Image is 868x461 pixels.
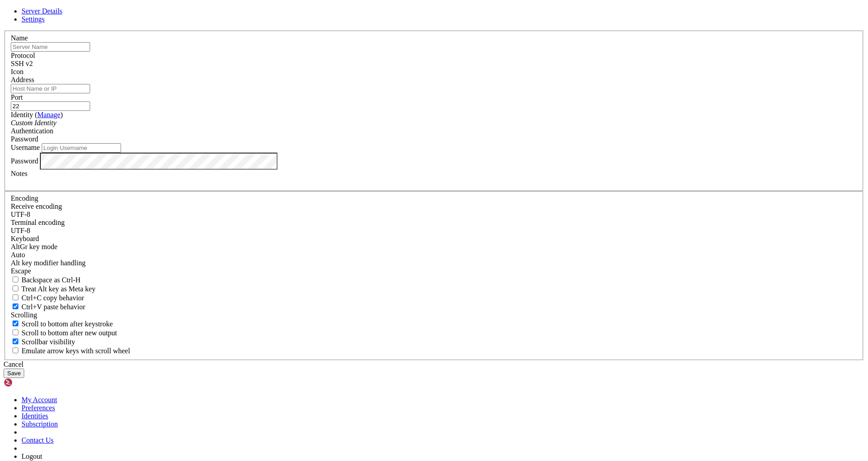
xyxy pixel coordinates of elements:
[22,303,85,311] span: Ctrl+V paste behavior
[11,276,81,284] label: If true, the backspace should send BS ('\x08', aka ^H). Otherwise the backspace key should send '...
[37,111,61,119] a: Manage
[11,211,30,218] span: UTF-8
[11,84,90,93] input: Host Name or IP
[11,347,130,355] label: When using the alternative screen buffer, and DECCKM (Application Cursor Keys) is active, mouse w...
[11,76,34,83] label: Address
[11,329,117,337] label: Scroll to bottom after new output.
[22,285,95,293] span: Treat Alt key as Meta key
[11,243,57,250] label: Set the expected encoding for data received from the host. If the encodings do not match, visual ...
[13,285,18,291] input: Treat Alt key as Meta key
[11,267,31,275] span: Escape
[22,420,58,428] a: Subscription
[22,276,81,284] span: Backspace as Ctrl-H
[13,347,18,353] input: Emulate arrow keys with scroll wheel
[11,320,113,328] label: Whether to scroll to the bottom on any keystroke.
[11,157,38,164] label: Password
[4,360,864,369] div: Cancel
[11,34,28,42] label: Name
[11,259,86,267] label: Controls how the Alt key is handled. Escape: Send an ESC prefix. 8-Bit: Add 128 to the typed char...
[11,119,56,127] i: Custom Identity
[22,329,117,337] span: Scroll to bottom after new output
[11,111,63,119] label: Identity
[11,135,38,143] span: Password
[13,338,18,344] input: Scrollbar visibility
[22,320,113,328] span: Scroll to bottom after keystroke
[35,111,63,119] span: ( )
[22,294,84,302] span: Ctrl+C copy behavior
[11,251,857,259] div: Auto
[11,235,39,242] label: Keyboard
[11,202,62,210] label: Set the expected encoding for data received from the host. If the encodings do not match, visual ...
[11,42,90,52] input: Server Name
[22,338,75,346] span: Scrollbar visibility
[11,60,33,67] span: SSH v2
[11,219,65,226] label: The default terminal encoding. ISO-2022 enables character map translations (like graphics maps). ...
[11,303,85,311] label: Ctrl+V pastes if true, sends ^V to host if false. Ctrl+Shift+V sends ^V to host if true, pastes i...
[11,60,857,68] div: SSH v2
[11,251,25,259] span: Auto
[11,338,75,346] label: The vertical scrollbar mode.
[11,52,35,59] label: Protocol
[11,211,857,219] div: UTF-8
[11,93,23,101] label: Port
[22,436,54,444] a: Contact Us
[11,294,84,302] label: Ctrl-C copies if true, send ^C to host if false. Ctrl-Shift-C sends ^C to host if true, copies if...
[11,267,857,275] div: Escape
[11,194,38,202] label: Encoding
[42,143,121,153] input: Login Username
[11,101,90,111] input: Port Number
[11,170,27,177] label: Notes
[22,404,55,412] a: Preferences
[4,369,24,378] button: Save
[11,227,30,234] span: UTF-8
[22,15,45,23] a: Settings
[22,396,57,404] a: My Account
[22,7,62,15] a: Server Details
[11,68,23,75] label: Icon
[11,119,857,127] div: Custom Identity
[22,452,42,460] a: Logout
[11,285,95,293] label: Whether the Alt key acts as a Meta key or as a distinct Alt key.
[11,144,40,151] label: Username
[22,412,48,420] a: Identities
[4,378,55,387] img: Shellngn
[13,321,18,326] input: Scroll to bottom after keystroke
[11,127,53,135] label: Authentication
[13,329,18,335] input: Scroll to bottom after new output
[13,303,18,309] input: Ctrl+V paste behavior
[11,227,857,235] div: UTF-8
[13,294,18,300] input: Ctrl+C copy behavior
[22,347,130,355] span: Emulate arrow keys with scroll wheel
[11,311,37,319] label: Scrolling
[13,277,18,282] input: Backspace as Ctrl-H
[11,135,857,143] div: Password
